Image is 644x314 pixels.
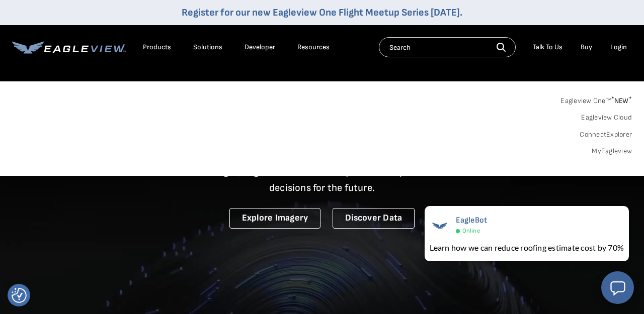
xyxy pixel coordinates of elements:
a: Eagleview Cloud [581,113,632,122]
div: Learn how we can reduce roofing estimate cost by 70% [430,242,624,254]
a: ConnectExplorer [580,130,632,139]
a: Developer [245,43,275,52]
a: MyEagleview [592,147,632,156]
div: Login [610,43,627,52]
div: Resources [297,43,330,52]
a: Discover Data [333,208,415,229]
span: NEW [611,96,632,105]
a: Register for our new Eagleview One Flight Meetup Series [DATE]. [182,7,462,19]
button: Consent Preferences [12,288,27,303]
a: Eagleview One™*NEW* [560,93,632,105]
div: Products [143,43,171,52]
a: Explore Imagery [229,208,321,229]
button: Open chat window [601,271,634,304]
div: Solutions [193,43,222,52]
span: EagleBot [456,216,488,225]
img: Revisit consent button [12,288,27,303]
input: Search [379,37,516,57]
a: Buy [581,43,592,52]
div: Talk To Us [533,43,562,52]
span: Online [462,227,480,235]
img: EagleBot [430,216,450,236]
